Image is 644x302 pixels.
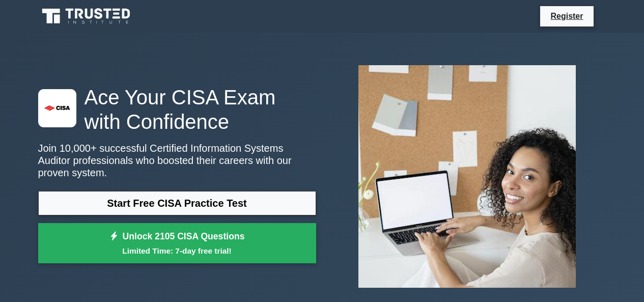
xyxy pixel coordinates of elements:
small: Limited Time: 7-day free trial! [51,245,303,257]
a: Unlock 2105 CISA QuestionsLimited Time: 7-day free trial! [38,223,316,264]
a: Start Free CISA Practice Test [38,191,316,215]
p: Join 10,000+ successful Certified Information Systems Auditor professionals who boosted their car... [38,142,316,179]
a: Register [544,10,589,22]
h1: Ace Your CISA Exam with Confidence [38,85,316,134]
